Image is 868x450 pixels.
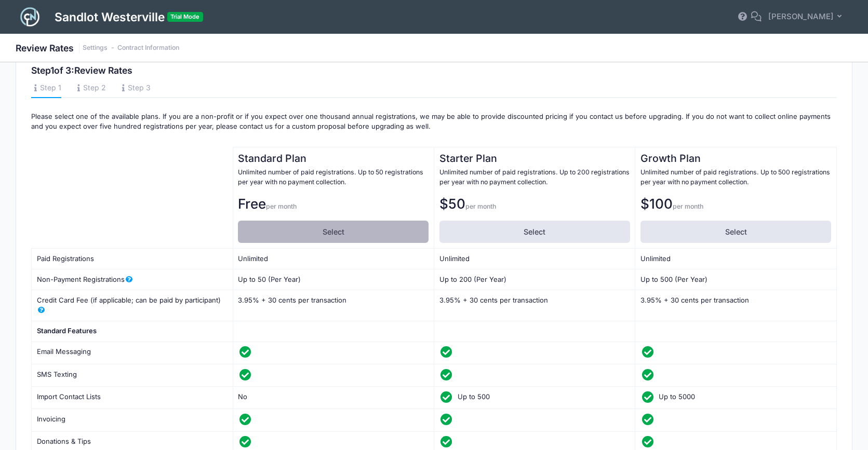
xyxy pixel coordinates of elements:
td: Up to 500 (Per Year) [635,269,836,290]
td: Non-Payment Registrations [32,269,233,290]
td: Unlimited [233,249,434,269]
span: per month [673,202,703,210]
p: $50 [439,194,630,214]
span: Review Rates [74,65,132,76]
p: Please select one of the available plans. If you are a non-profit or if you expect over one thous... [31,112,837,140]
span: per month [465,202,496,210]
td: SMS Texting [32,364,233,386]
span: Trial Mode [167,12,203,22]
p: Unlimited number of paid registrations. Up to 200 registrations per year with no payment collection. [439,168,630,187]
strong: Standard Features [37,326,97,335]
label: Select [238,221,429,243]
p: Free [238,194,429,214]
p: Unlimited number of paid registrations. Up to 500 registrations per year with no payment collection. [640,168,831,187]
span: per month [266,202,297,210]
h2: Starter Plan [439,153,630,165]
td: Import Contact Lists [32,387,233,409]
a: Step 3 [119,79,151,98]
td: Invoicing [32,409,233,431]
span: 1 [50,65,54,76]
div: No [238,392,429,402]
p: Unlimited number of paid registrations. Up to 50 registrations per year with no payment collection. [238,168,429,187]
a: Step 1 [31,79,61,98]
td: 3.95% + 30 cents per transaction [635,290,836,321]
span: Up to 500 [458,392,490,402]
td: Up to 200 (Per Year) [434,269,635,290]
img: Logo [16,3,44,31]
h2: Standard Plan [238,153,429,165]
h2: Growth Plan [640,153,831,165]
a: Contract Information [117,44,179,52]
td: 3.95% + 30 cents per transaction [233,290,434,321]
span: [PERSON_NAME] [768,11,834,22]
td: 3.95% + 30 cents per transaction [434,290,635,321]
label: Select [439,221,630,243]
h1: Review Rates [16,43,179,53]
td: Up to 50 (Per Year) [233,269,434,290]
h1: Sandlot Westerville [55,3,203,31]
p: $100 [640,194,831,214]
span: Up to 5000 [659,392,695,402]
td: Credit Card Fee (if applicable; can be paid by participant) [32,290,233,321]
td: Email Messaging [32,342,233,364]
td: Paid Registrations [32,249,233,269]
td: Unlimited [635,249,836,269]
h3: Step of 3: [31,65,837,76]
td: Unlimited [434,249,635,269]
a: Settings [83,44,108,52]
a: Step 2 [75,79,106,98]
button: [PERSON_NAME] [762,5,852,29]
label: Select [640,221,831,243]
